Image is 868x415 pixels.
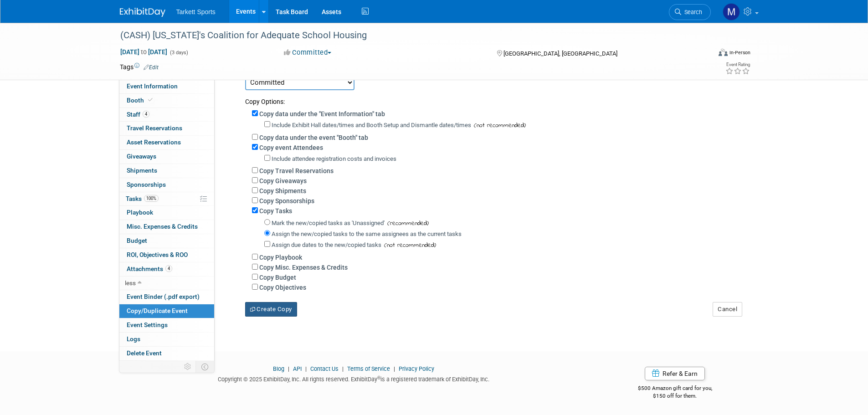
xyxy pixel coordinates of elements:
[293,365,302,372] a: API
[245,302,297,317] button: Create Copy
[259,144,323,151] label: Copy event Attendees
[120,8,165,17] img: ExhibitDay
[119,192,214,206] a: Tasks100%
[601,392,749,400] div: $150 off for them.
[119,136,214,149] a: Asset Reservations
[127,265,172,272] span: Attachments
[119,150,214,164] a: Giveaways
[259,134,368,141] label: Copy data under the event "Booth" tab
[119,94,214,108] a: Booth
[127,237,147,244] span: Budget
[165,265,172,272] span: 4
[139,48,148,56] span: to
[144,195,159,202] span: 100%
[272,220,385,226] label: Mark the new/copied tasks as 'Unassigned'
[303,365,309,372] span: |
[120,48,168,56] span: [DATE] [DATE]
[119,206,214,220] a: Playbook
[119,248,214,262] a: ROI, Objectives & ROO
[119,80,214,93] a: Event Information
[259,254,302,261] label: Copy Playbook
[127,223,198,230] span: Misc. Expenses & Credits
[127,307,188,314] span: Copy/Duplicate Event
[729,49,750,56] div: In-Person
[176,8,216,15] span: Tarkett Sports
[119,122,214,135] a: Travel Reservations
[127,181,166,188] span: Sponsorships
[259,284,306,291] label: Copy Objectives
[259,274,296,281] label: Copy Budget
[669,4,711,20] a: Search
[259,207,292,215] label: Copy Tasks
[119,318,214,332] a: Event Settings
[377,375,380,380] sup: ®
[119,178,214,192] a: Sponsorships
[127,153,156,160] span: Giveaways
[117,27,697,44] div: (CASH) [US_STATE]'s Coalition for Adequate School Housing
[281,48,335,57] button: Committed
[143,111,149,118] span: 4
[125,279,136,287] span: less
[148,97,153,102] i: Booth reservation complete
[259,264,348,271] label: Copy Misc. Expenses & Credits
[503,50,617,57] span: [GEOGRAPHIC_DATA], [GEOGRAPHIC_DATA]
[127,209,153,216] span: Playbook
[127,321,168,328] span: Event Settings
[725,62,750,67] div: Event Rating
[119,164,214,178] a: Shipments
[195,361,214,373] td: Toggle Event Tabs
[391,365,397,372] span: |
[127,167,157,174] span: Shipments
[340,365,346,372] span: |
[723,3,740,20] img: Mathieu Martel
[120,373,588,384] div: Copyright © 2025 ExhibitDay, Inc. All rights reserved. ExhibitDay is a registered trademark of Ex...
[127,138,181,146] span: Asset Reservations
[259,110,385,118] label: Copy data under the "Event Information" tab
[119,290,214,304] a: Event Binder (.pdf export)
[119,220,214,234] a: Misc. Expenses & Credits
[119,108,214,122] a: Staff4
[119,262,214,276] a: Attachments4
[310,365,339,372] a: Contact Us
[119,234,214,248] a: Budget
[169,50,188,56] span: (3 days)
[120,62,159,72] td: Tags
[245,90,742,106] div: Copy Options:
[657,47,751,61] div: Event Format
[645,367,705,380] a: Refer & Earn
[272,241,381,248] label: Assign due dates to the new/copied tasks
[347,365,390,372] a: Terms of Service
[127,124,182,132] span: Travel Reservations
[272,231,462,237] label: Assign the new/copied tasks to the same assignees as the current tasks
[127,111,149,118] span: Staff
[127,251,188,258] span: ROI, Objectives & ROO
[119,333,214,346] a: Logs
[272,155,396,162] label: Include attendee registration costs and invoices
[381,241,436,250] span: (not recommended)
[127,82,178,90] span: Event Information
[119,347,214,360] a: Delete Event
[471,121,526,130] span: (not recommended)
[126,195,159,202] span: Tasks
[144,64,159,71] a: Edit
[286,365,292,372] span: |
[399,365,434,372] a: Privacy Policy
[259,187,306,195] label: Copy Shipments
[259,177,307,184] label: Copy Giveaways
[127,293,200,300] span: Event Binder (.pdf export)
[681,9,702,15] span: Search
[719,49,728,56] img: Format-Inperson.png
[127,97,154,104] span: Booth
[127,335,140,343] span: Logs
[259,167,334,174] label: Copy Travel Reservations
[273,365,284,372] a: Blog
[119,304,214,318] a: Copy/Duplicate Event
[259,197,314,205] label: Copy Sponsorships
[272,122,471,128] label: Include Exhibit Hall dates/times and Booth Setup and Dismantle dates/times
[601,379,749,400] div: $500 Amazon gift card for you,
[127,349,162,357] span: Delete Event
[385,219,429,228] span: (recommended)
[180,361,196,373] td: Personalize Event Tab Strip
[119,277,214,290] a: less
[713,302,742,317] button: Cancel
